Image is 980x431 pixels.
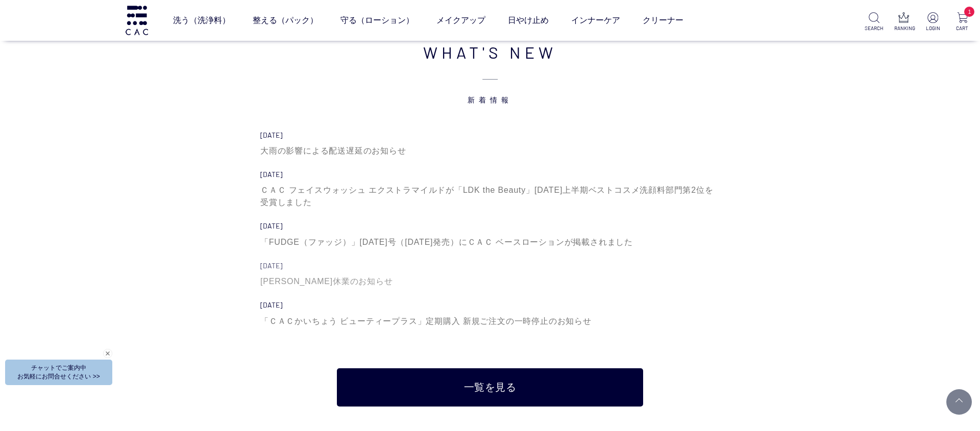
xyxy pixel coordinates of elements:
[173,6,230,35] a: 洗う（洗浄料）
[260,261,720,288] a: [DATE] [PERSON_NAME]休業のお知らせ
[865,24,884,32] p: SEARCH
[508,6,549,35] a: 日やけ止め
[894,12,913,32] a: RANKING
[260,300,720,327] a: [DATE] 「ＣＡＣかいちょう ビューティープラス」定期購入 新規ご注文の一時停止のお知らせ
[260,221,720,231] div: [DATE]
[260,275,720,288] div: [PERSON_NAME]休業のお知らせ
[260,145,720,157] div: 大雨の影響による配送遅延のお知らせ
[643,6,683,35] a: クリーナー
[260,236,720,248] div: 「FUDGE（ファッジ）」[DATE]号（[DATE]発売）にＣＡＣ ベースローションが掲載されました
[260,315,720,327] div: 「ＣＡＣかいちょう ビューティープラス」定期購入 新規ご注文の一時停止のお知らせ
[436,6,485,35] a: メイクアップ
[865,12,884,32] a: SEARCH
[260,184,720,209] div: ＣＡＣ フェイスウォッシュ エクストラマイルドが「LDK the Beauty」[DATE]上半期ベストコスメ洗顔料部門第2位を受賞しました
[923,12,942,32] a: LOGIN
[260,300,720,310] div: [DATE]
[260,221,720,248] a: [DATE] 「FUDGE（ファッジ）」[DATE]号（[DATE]発売）にＣＡＣ ベースローションが掲載されました
[260,170,720,209] a: [DATE] ＣＡＣ フェイスウォッシュ エクストラマイルドが「LDK the Beauty」[DATE]上半期ベストコスメ洗顔料部門第2位を受賞しました
[124,6,150,35] img: logo
[571,6,620,35] a: インナーケア
[923,24,942,32] p: LOGIN
[894,24,913,32] p: RANKING
[253,6,318,35] a: 整える（パック）
[340,6,414,35] a: 守る（ローション）
[260,131,720,140] div: [DATE]
[337,368,643,407] a: 一覧を見る
[953,12,972,32] a: 1 CART
[964,7,974,17] span: 1
[260,170,720,180] div: [DATE]
[260,261,720,271] div: [DATE]
[184,64,796,105] span: 新着情報
[260,131,720,157] a: [DATE] 大雨の影響による配送遅延のお知らせ
[184,40,796,105] h2: WHAT'S NEW
[953,24,972,32] p: CART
